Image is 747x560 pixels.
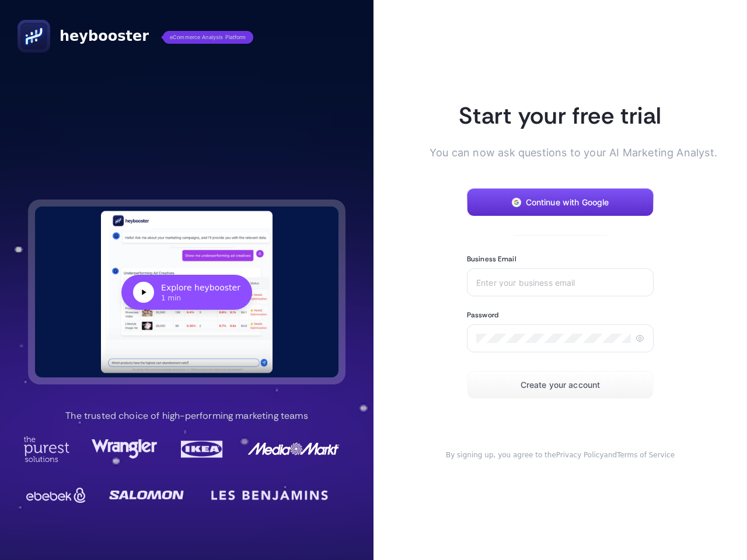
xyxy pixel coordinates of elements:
div: 1 min [161,293,240,303]
a: Terms of Service [617,451,675,459]
span: By signing up, you agree to the [446,451,556,459]
img: Ikea [179,436,225,462]
input: Enter your business email [476,278,644,287]
h1: Start your free trial [430,100,691,131]
img: Ebebek [23,484,89,507]
span: Create your account [521,380,601,390]
button: Explore heybooster1 min [35,206,338,377]
label: Business Email [467,254,516,264]
div: and [430,450,691,460]
span: heybooster [60,27,149,45]
span: eCommerce Analysis Platform [163,31,253,44]
button: Continue with Google [467,188,654,216]
img: Wrangler [92,436,157,462]
a: Privacy Policy [556,451,604,459]
p: You can now ask questions to your AI Marketing Analyst. [430,145,691,160]
label: Password [467,310,498,320]
img: MediaMarkt [247,436,340,462]
img: Salomon [109,484,184,507]
span: Continue with Google [526,198,609,207]
a: heyboostereCommerce Analysis Platform [18,20,253,52]
img: LesBenjamin [204,481,335,509]
img: Purest [23,436,70,462]
p: The trusted choice of high-performing marketing teams [65,409,308,423]
button: Create your account [467,371,654,399]
div: Explore heybooster [161,282,240,293]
